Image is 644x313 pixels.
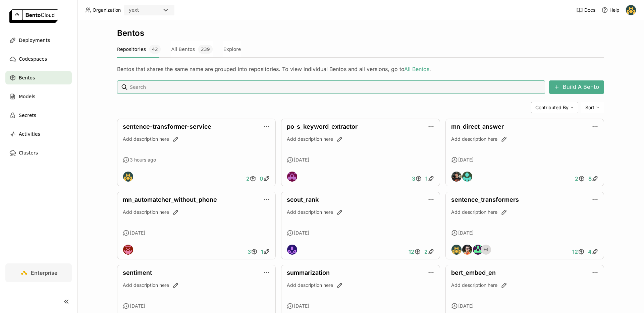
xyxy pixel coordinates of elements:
[407,245,423,258] a: 12
[5,90,72,103] a: Models
[130,157,156,163] span: 3 hours ago
[5,263,72,282] a: Enterprise
[458,157,474,163] span: [DATE]
[425,175,428,182] span: 1
[458,303,474,309] span: [DATE]
[287,269,330,276] a: summarization
[248,248,251,255] span: 3
[451,269,496,276] a: bert_embed_en
[585,105,594,111] span: Sort
[19,92,35,101] span: Models
[451,136,598,142] div: Add description here
[31,269,57,276] span: Enterprise
[123,269,152,276] a: sentiment
[287,123,358,130] a: po_s_keyword_extractor
[129,7,139,13] div: yext
[287,136,434,142] div: Add description here
[9,9,58,23] img: logo
[481,244,491,255] div: + 4
[260,175,263,182] span: 0
[123,245,133,255] img: Marton Wernigg
[129,82,542,92] input: Search
[424,172,436,185] a: 1
[626,5,636,15] img: Demeter Dobos
[5,34,72,47] a: Deployments
[123,136,270,142] div: Add description here
[571,245,586,258] a: 12
[410,172,424,185] a: 3
[294,157,309,163] span: [DATE]
[117,66,604,72] div: Bentos that shares the same name are grouped into repositories. To view individual Bentos and all...
[246,175,250,182] span: 2
[586,245,600,258] a: 4
[198,45,213,54] span: 239
[261,248,263,255] span: 1
[19,149,38,157] span: Clusters
[531,102,578,113] div: Contributed By
[117,41,161,58] button: Repositories
[576,7,595,13] a: Docs
[588,248,592,255] span: 4
[424,248,428,255] span: 2
[5,52,72,66] a: Codespaces
[130,303,145,309] span: [DATE]
[19,130,40,138] span: Activities
[573,172,587,185] a: 2
[451,123,504,130] a: mn_direct_answer
[123,123,211,130] a: sentence-transformer-service
[171,41,213,58] button: All Bentos
[294,303,309,309] span: [DATE]
[149,45,161,54] span: 42
[123,209,270,215] div: Add description here
[5,127,72,141] a: Activities
[587,172,600,185] a: 8
[549,80,604,94] button: Build A Bento
[130,230,145,236] span: [DATE]
[123,196,217,203] a: mn_automatcher_without_phone
[412,175,415,182] span: 3
[223,41,241,58] button: Explore
[409,248,414,255] span: 12
[5,71,72,84] a: Bentos
[458,230,474,236] span: [DATE]
[246,245,259,258] a: 3
[287,196,319,203] a: scout_rank
[19,74,35,82] span: Bentos
[5,109,72,122] a: Secrets
[581,102,604,113] div: Sort
[287,172,297,182] img: Vera Almady-Palotai
[287,209,434,215] div: Add description here
[123,172,133,182] img: Demeter Dobos
[140,7,140,14] input: Selected yext.
[5,146,72,160] a: Clusters
[404,66,429,72] a: All Bentos
[601,7,620,13] div: Help
[584,7,595,13] span: Docs
[451,282,598,289] div: Add description here
[572,248,578,255] span: 12
[575,175,578,182] span: 2
[451,172,462,182] img: Ryan Pope
[462,245,472,255] img: Sean Sheng
[19,111,36,119] span: Secrets
[609,7,620,13] span: Help
[451,209,598,215] div: Add description here
[19,36,50,44] span: Deployments
[287,282,434,289] div: Add description here
[245,172,258,185] a: 2
[462,172,472,182] img: Midu Szabo
[451,245,462,255] img: Demeter Dobos
[93,7,121,13] span: Organization
[287,245,297,255] img: Sneha Kuchipudi
[19,55,47,63] span: Codespaces
[588,175,592,182] span: 8
[123,282,270,289] div: Add description here
[473,245,483,255] img: Nathan Thillairajah
[423,245,436,258] a: 2
[258,172,272,185] a: 0
[535,105,569,111] span: Contributed By
[451,196,519,203] a: sentence_transformers
[117,28,604,38] div: Bentos
[294,230,309,236] span: [DATE]
[259,245,272,258] a: 1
